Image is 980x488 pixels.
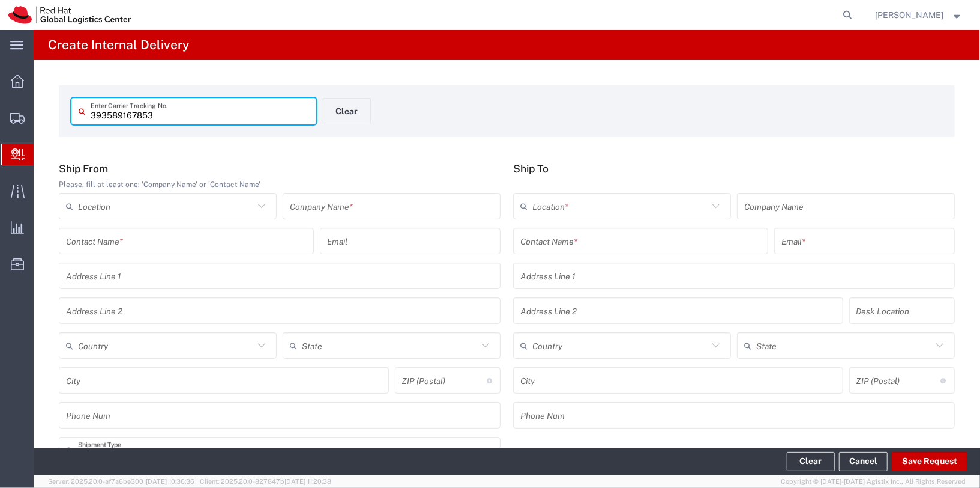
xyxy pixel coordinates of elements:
h5: Ship From [59,162,501,175]
a: Cancel [839,452,888,471]
button: Save Request [892,452,967,471]
span: Copyright © [DATE]-[DATE] Agistix Inc., All Rights Reserved [781,477,966,487]
span: [DATE] 11:20:38 [284,478,331,485]
div: Please, fill at least one: 'Company Name' or 'Contact Name' [59,179,501,190]
span: [DATE] 10:36:36 [146,478,194,485]
button: Clear [323,98,371,124]
span: Server: 2025.20.0-af7a6be3001 [48,478,194,485]
span: Client: 2025.20.0-827847b [200,478,331,485]
span: Sally Chua [876,8,944,22]
h4: Create Internal Delivery [48,30,189,60]
button: Clear [787,452,835,471]
h5: Ship To [513,162,955,175]
img: logo [8,6,131,24]
button: [PERSON_NAME] [875,8,964,22]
